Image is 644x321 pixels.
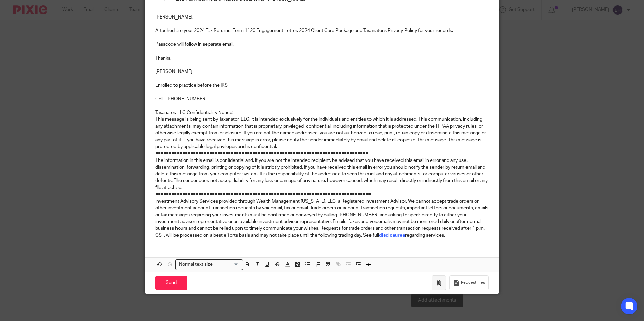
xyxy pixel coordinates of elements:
[155,150,489,157] p: ===============================================================================
[155,103,368,108] strong: ===============================================================================
[461,280,485,285] span: Request files
[155,191,489,198] p: ================================================================================
[155,116,489,150] p: This message is being sent by Taxanator, LLC. It is intended exclusively for the individuals and ...
[155,198,489,239] p: Investment Advisory Services provided through Wealth Management [US_STATE], LLC, a Registered Inv...
[155,55,489,62] p: Thanks,
[155,27,489,34] p: Attached are your 2024 Tax Returns, Form 1120 Engagement Letter, 2024 Client Care Package and Tax...
[449,275,488,290] button: Request files
[155,14,489,21] p: [PERSON_NAME],
[215,261,239,268] input: Search for option
[379,233,405,238] a: disclosures
[155,109,489,116] p: Taxanator, LLC Confidentiality Notice:
[175,259,243,270] div: Search for option
[155,96,489,102] p: Cell: [PHONE_NUMBER]
[177,261,214,268] span: Normal text size
[155,82,489,89] p: Enrolled to practice before the IRS
[155,68,489,75] p: [PERSON_NAME]
[155,41,489,48] p: Passcode will follow in separate email.
[155,276,187,290] input: Send
[155,157,489,191] p: The information in this email is conﬁdential and, if you are not the intended recipient, be advis...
